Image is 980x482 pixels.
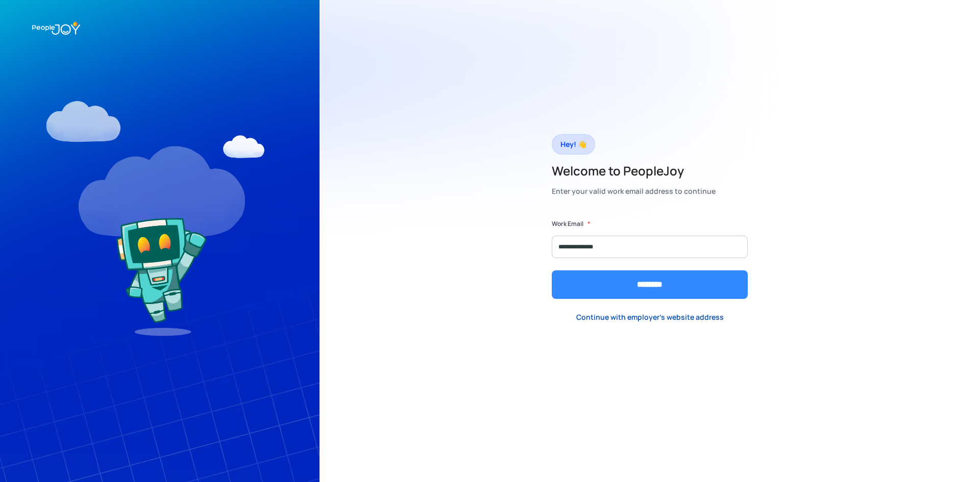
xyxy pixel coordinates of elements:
[576,312,724,322] div: Continue with employer's website address
[552,219,748,299] form: Form
[552,163,716,179] h2: Welcome to PeopleJoy
[552,219,583,229] label: Work Email
[560,137,586,151] div: Hey! 👋
[552,184,716,198] div: Enter your valid work email address to continue
[568,307,732,327] a: Continue with employer's website address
